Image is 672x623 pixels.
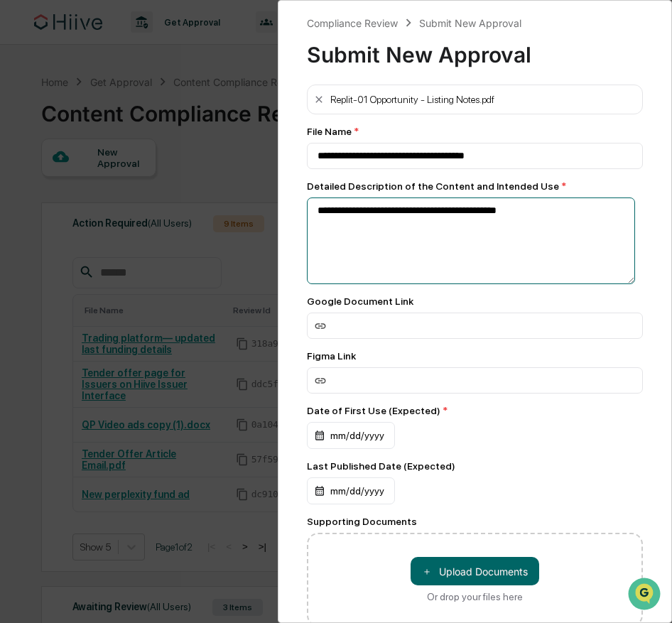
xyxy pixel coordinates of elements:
[307,422,395,449] div: mm/dd/yyyy
[14,207,26,219] div: 🔎
[141,241,172,251] span: Pylon
[419,17,521,29] div: Submit New Approval
[48,123,180,134] div: We're available if you need us!
[307,296,643,307] div: Google Document Link
[28,206,90,220] span: Data Lookup
[307,126,643,137] div: File Name
[307,460,643,472] div: Last Published Date (Expected)
[427,591,523,602] div: Or drop your files here
[9,200,95,226] a: 🔎Data Lookup
[627,576,665,614] iframe: Open customer support
[48,109,233,123] div: Start new chat
[117,179,176,193] span: Attestations
[242,113,259,130] button: Start new chat
[411,557,539,585] button: Or drop your files here
[100,240,172,251] a: Powered byPylon
[330,94,494,105] div: Replit-01 Opportunity - Listing Notes.pdf
[307,350,643,362] div: Figma Link
[422,565,432,578] span: ＋
[14,180,26,192] div: 🖐️
[307,180,643,192] div: Detailed Description of the Content and Intended Use
[14,109,40,134] img: 1746055101610-c473b297-6a78-478c-a979-82029cc54cd1
[9,173,97,199] a: 🖐️Preclearance
[307,477,395,504] div: mm/dd/yyyy
[307,405,643,416] div: Date of First Use (Expected)
[307,17,398,29] div: Compliance Review
[97,173,182,199] a: 🗄️Attestations
[307,31,643,67] div: Submit New Approval
[103,180,114,192] div: 🗄️
[14,30,259,53] p: How can we help?
[307,516,643,527] div: Supporting Documents
[28,179,92,193] span: Preclearance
